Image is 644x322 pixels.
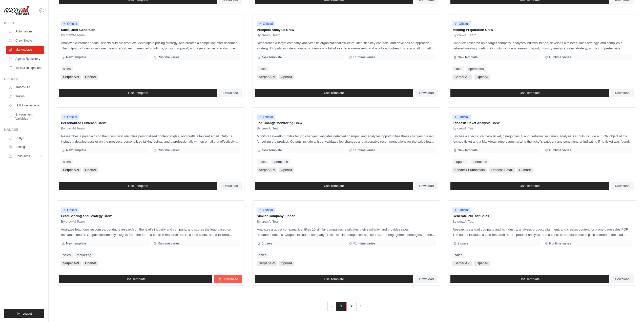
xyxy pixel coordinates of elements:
span: Serper API [452,74,472,80]
span: New template [66,148,86,152]
span: Runtime varies [549,241,571,245]
a: sales [452,253,464,258]
a: Download [611,275,634,283]
span: Use Template [126,277,146,281]
span: Serper API [452,261,472,266]
span: New template [66,241,86,245]
a: Use Template [255,182,413,190]
span: Use Template [128,184,148,188]
span: OpenAI [279,167,294,173]
span: New template [262,55,282,59]
span: By crewAI Team [452,220,476,224]
p: Generate PDF for Sales [452,214,632,219]
a: Download [415,275,438,283]
span: +2 more [517,167,533,173]
span: By crewAI Team [61,33,85,37]
p: Analyzes lead form responses, conducts research on the lead's industry and company, and scores th... [61,227,240,237]
div: Operate [4,77,44,81]
span: 1 users [262,241,273,245]
a: Download [415,89,438,97]
span: Download [223,91,238,95]
span: OpenAI [474,74,490,80]
a: support [452,159,467,164]
span: Runtime varies [549,148,571,152]
span: By crewAI Team [452,126,476,130]
a: Usage [6,134,44,142]
a: Customize [214,275,242,283]
span: Zendesk Subdomain [452,167,487,173]
p: Researches a target company, analyzes its organizational structure, identifies key contacts, and ... [257,40,436,51]
a: Tools & Integrations [6,64,44,72]
a: Marketplace [6,46,44,54]
span: Use Template [520,91,540,95]
span: Official [452,115,471,120]
span: By crewAI Team [61,126,85,130]
a: 2 [346,302,357,311]
span: Official [61,21,79,26]
span: Serper API [61,74,81,80]
span: Runtime varies [549,55,571,59]
span: Serper API [257,261,277,266]
a: Automations [6,27,44,35]
a: Use Template [450,275,609,283]
span: Download [615,277,630,281]
button: Logout [4,309,44,318]
span: Customize [222,277,238,281]
span: Serper API [257,74,277,80]
a: Use Template [450,89,609,97]
a: operations [466,66,486,71]
p: Prospect Analysis Crew [257,27,436,32]
span: OpenAI [474,261,490,266]
a: marketing [75,253,93,258]
nav: Pagination [327,302,365,311]
a: sales [257,159,268,164]
span: OpenAI [83,167,98,173]
span: Runtime varies [158,148,180,152]
a: operations [271,159,290,164]
span: Official [61,207,79,213]
a: sales [61,66,73,71]
span: Zendesk Email [489,167,515,173]
span: New template [262,148,282,152]
span: New template [66,55,86,59]
a: Use Template [59,182,217,190]
span: Use Template [324,277,344,281]
p: Analyzes a target company, identifies 10 similar companies, evaluates their similarity, and provi... [257,227,436,237]
span: Use Template [324,91,344,95]
span: Runtime varies [158,55,180,59]
span: By crewAI Team [257,126,281,130]
a: Download [219,89,242,97]
a: Use Template [59,275,212,283]
a: Download [219,182,242,190]
span: Official [257,207,275,213]
span: Download [419,184,434,188]
a: sales [61,253,73,258]
p: Zendesk Ticket Analysis Crew [452,121,632,126]
span: Logout [23,312,32,316]
span: By crewAI Team [257,220,281,224]
span: Official [257,115,275,120]
span: New template [458,148,477,152]
p: Lead Scoring and Strategy Crew [61,214,240,219]
span: Download [615,184,630,188]
p: Meeting Preparation Crew [452,27,632,32]
a: Environment Variables [6,110,44,123]
span: Use Template [520,277,540,281]
span: Runtime varies [353,148,375,152]
p: Sales Offer Generator [61,27,240,32]
p: Fetches a specific Zendesk ticket, categorizes it, and performs sentiment analysis. Outputs inclu... [452,134,632,144]
div: Manage [4,128,44,132]
span: By crewAI Team [61,220,85,224]
span: Official [452,207,471,213]
a: Crew Studio [6,36,44,45]
span: Serper API [257,167,277,173]
span: Use Template [324,184,344,188]
div: Build [4,21,44,25]
a: Download [611,89,634,97]
span: By crewAI Team [452,33,476,37]
span: Serper API [61,261,81,266]
span: New template [458,55,477,59]
span: OpenAI [279,74,294,80]
span: Download [223,184,238,188]
a: sales [257,66,268,71]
